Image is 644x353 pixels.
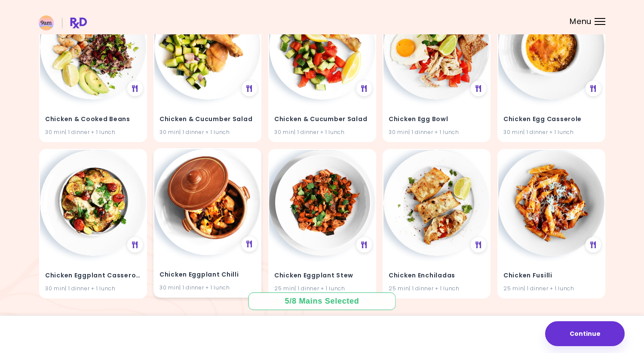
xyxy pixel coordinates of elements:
h4: Chicken & Cucumber Salad [159,113,255,126]
span: Menu [570,18,592,25]
div: See Meal Plan [471,237,486,253]
div: 25 min | 1 dinner + 1 lunch [503,284,599,292]
img: RxDiet [39,15,87,30]
div: 30 min | 1 dinner + 1 lunch [45,128,141,136]
h4: Chicken Eggplant Casserole [45,269,141,283]
div: 30 min | 1 dinner + 1 lunch [159,283,255,292]
div: See Meal Plan [471,81,486,96]
div: See Meal Plan [127,237,142,253]
div: See Meal Plan [585,237,601,253]
div: 30 min | 1 dinner + 1 lunch [274,128,370,136]
button: Continue [545,321,625,346]
h4: Chicken Egg Bowl [389,113,485,126]
div: See Meal Plan [356,237,371,253]
h4: Chicken & Cooked Beans [45,113,141,126]
div: 25 min | 1 dinner + 1 lunch [274,284,370,292]
div: See Meal Plan [242,236,257,252]
h4: Chicken Eggplant Chilli [159,268,255,282]
div: 25 min | 1 dinner + 1 lunch [389,284,485,292]
div: 30 min | 1 dinner + 1 lunch [389,128,485,136]
div: See Meal Plan [585,81,601,96]
div: 5 / 8 Mains Selected [279,296,365,307]
h4: Chicken Enchiladas [389,269,485,283]
div: 30 min | 1 dinner + 1 lunch [159,128,255,136]
div: See Meal Plan [127,81,142,96]
div: See Meal Plan [242,81,257,96]
h4: Chicken Eggplant Stew [274,269,370,283]
h4: Chicken Fusilli [503,269,599,283]
div: 30 min | 1 dinner + 1 lunch [503,128,599,136]
div: See Meal Plan [356,81,371,96]
h4: Chicken Egg Casserole [503,113,599,126]
div: 30 min | 1 dinner + 1 lunch [45,284,141,292]
h4: Chicken & Cucumber Salad [274,113,370,126]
